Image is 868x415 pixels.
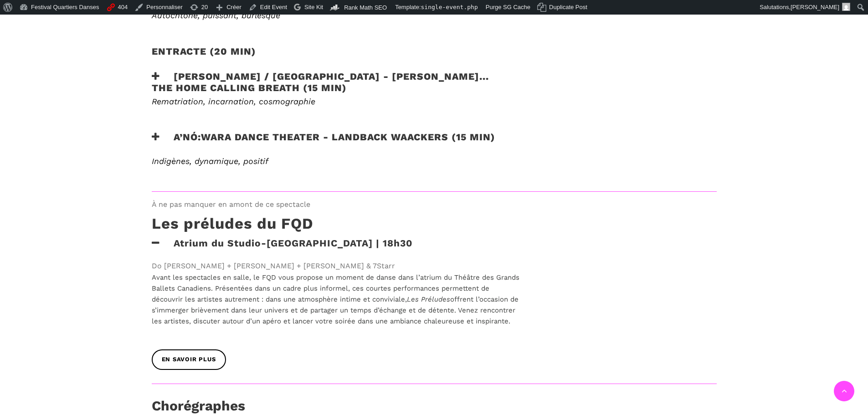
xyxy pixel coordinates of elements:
[152,131,495,154] h3: A’nó:wara Dance Theater - Landback Waackers (15 min)
[152,349,226,370] a: En savoir plus
[152,215,313,237] h3: Les préludes du FQD
[791,4,839,10] span: [PERSON_NAME]
[421,4,478,10] span: single-event.php
[152,156,268,166] em: Indigènes, dynamique, positif
[152,10,280,20] em: Autochtone, puissant, burlesque
[152,97,315,106] em: Rematriation, incarnation, cosmographie
[162,355,216,364] span: En savoir plus
[152,272,522,327] p: Avant les spectacles en salle, le FQD vous propose un moment de danse dans l’atrium du Théâtre de...
[152,237,413,260] h3: Atrium du Studio-[GEOGRAPHIC_DATA] | 18h30
[152,46,256,68] h2: Entracte (20 min)
[407,295,450,303] i: Les Préludes
[304,4,323,10] span: Site Kit
[152,260,522,272] span: Do [PERSON_NAME] + [PERSON_NAME] + [PERSON_NAME] & 7Starr
[344,4,387,11] span: Rank Math SEO
[152,71,511,93] h3: [PERSON_NAME] / [GEOGRAPHIC_DATA] - [PERSON_NAME]... the home calling breath (15 min)
[152,199,717,210] span: À ne pas manquer en amont de ce spectacle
